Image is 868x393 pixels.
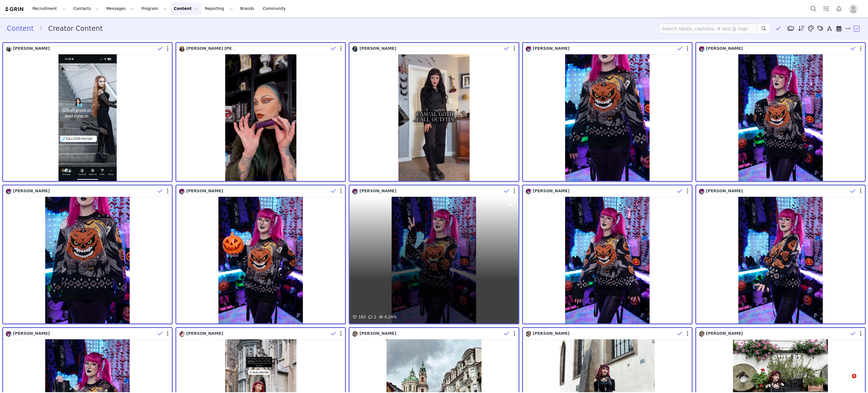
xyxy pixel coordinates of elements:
button: Content [170,2,201,15]
span: [PERSON_NAME] [186,331,223,336]
img: grin logo [5,7,24,12]
button: Notifications [833,2,845,15]
img: 40c17e7b-9035-402d-97fc-3a792f7503b8.jpg [6,189,12,194]
span: [PERSON_NAME] [186,189,223,193]
span: [PERSON_NAME] [PERSON_NAME] [186,46,261,51]
span: [PERSON_NAME] [359,189,396,193]
span: [PERSON_NAME] [359,331,396,336]
img: 305bf6c5-82f8-486f-823e-4eced45b1589.jpg [352,331,358,337]
button: Profile [845,4,863,13]
img: 2cd38c39-9209-4951-b3e0-52e6d8e7afcf.jpg [179,46,185,52]
span: 183 [351,315,366,319]
a: Tasks [820,2,832,15]
span: 2 [367,315,376,319]
span: [PERSON_NAME] [706,46,743,51]
img: 305bf6c5-82f8-486f-823e-4eced45b1589.jpg [699,331,705,337]
a: Community [260,2,292,15]
span: [PERSON_NAME] [359,46,396,51]
img: 40c17e7b-9035-402d-97fc-3a792f7503b8.jpg [699,189,705,194]
button: Recruitment [29,2,70,15]
img: 40c17e7b-9035-402d-97fc-3a792f7503b8.jpg [6,331,12,337]
span: [PERSON_NAME] [533,46,570,51]
iframe: Intercom live chat [840,374,854,387]
a: Content [7,23,39,34]
img: placeholder-profile.jpg [849,4,858,13]
a: Brands [237,2,259,15]
button: Contacts [70,2,103,15]
img: 40c17e7b-9035-402d-97fc-3a792f7503b8.jpg [699,46,705,52]
input: Search labels, captions, # and @ tags [659,23,758,34]
span: 0.24% [378,314,397,321]
span: 4 [852,374,856,378]
span: [PERSON_NAME] [13,189,50,193]
span: [PERSON_NAME] [533,189,570,193]
img: 40c17e7b-9035-402d-97fc-3a792f7503b8.jpg [352,189,358,194]
span: [PERSON_NAME] [533,331,570,336]
span: [PERSON_NAME] [13,331,50,336]
span: [PERSON_NAME] [706,331,743,336]
button: Reporting [201,2,236,15]
button: Program [138,2,170,15]
button: Messages [103,2,138,15]
img: 6a04871f-8efa-4a6c-8225-f74968283ecd--s.jpg [6,46,12,52]
span: [PERSON_NAME] [706,189,743,193]
span: [PERSON_NAME] [13,46,50,51]
img: 0eded084-8bd3-4fc3-b9fc-39dbe95a0896.jpg [352,46,358,52]
img: 9aae75d3-8f4f-43d1-9d5f-0162ad5b99a0.jpg [179,331,185,337]
img: 305bf6c5-82f8-486f-823e-4eced45b1589.jpg [526,331,531,337]
img: 40c17e7b-9035-402d-97fc-3a792f7503b8.jpg [526,189,531,194]
img: 40c17e7b-9035-402d-97fc-3a792f7503b8.jpg [526,46,531,52]
button: Search [807,2,820,15]
img: 40c17e7b-9035-402d-97fc-3a792f7503b8.jpg [179,189,185,194]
